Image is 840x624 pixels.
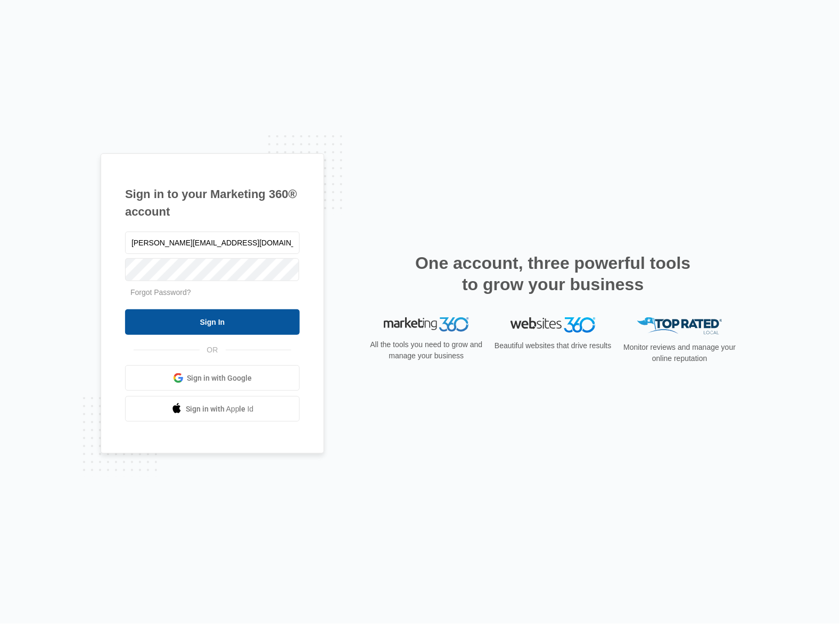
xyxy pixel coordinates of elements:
h2: One account, three powerful tools to grow your business [412,252,694,295]
a: Sign in with Apple Id [125,396,300,422]
span: Sign in with Google [187,373,252,384]
img: Top Rated Local [637,317,722,335]
a: Sign in with Google [125,365,300,391]
img: Websites 360 [510,317,596,333]
input: Sign In [125,309,300,335]
img: Marketing 360 [384,317,469,332]
p: Monitor reviews and manage your online reputation [620,342,739,364]
p: All the tools you need to grow and manage your business [367,339,486,362]
p: Beautiful websites that drive results [493,340,613,351]
span: OR [200,344,226,356]
span: Sign in with Apple Id [186,404,254,415]
a: Forgot Password? [130,288,191,297]
input: Email [125,232,300,254]
h1: Sign in to your Marketing 360® account [125,185,300,220]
